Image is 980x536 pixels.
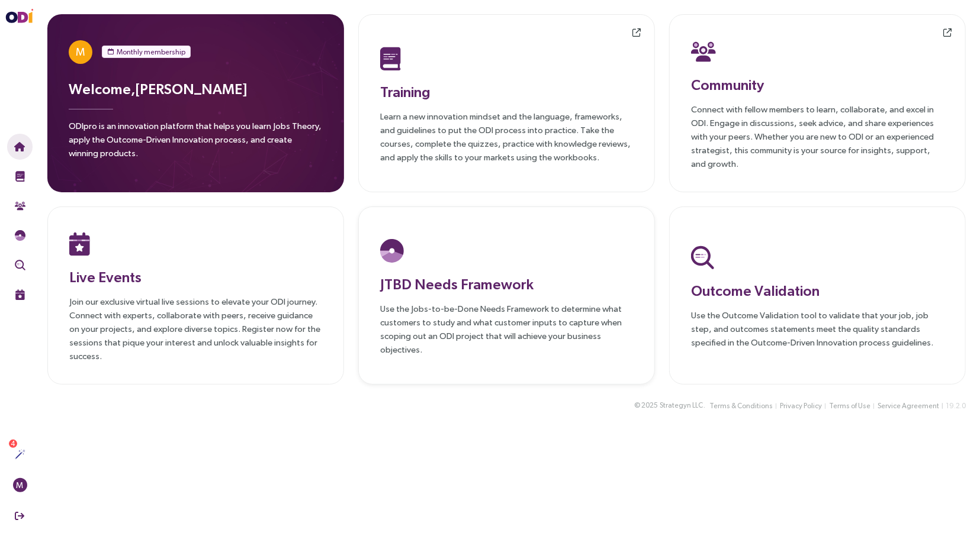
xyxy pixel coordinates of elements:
img: Community [15,201,25,211]
button: Actions [7,441,33,467]
span: Privacy Policy [780,401,822,412]
button: Training [7,163,33,189]
button: Service Agreement [877,400,940,412]
h3: Live Events [69,266,322,288]
p: Use the Outcome Validation tool to validate that your job, job step, and outcomes statements meet... [691,308,944,349]
span: 19.2.0 [946,402,966,410]
button: Terms of Use [828,400,871,412]
span: Terms of Use [829,401,870,412]
h3: Training [380,81,633,102]
button: Strategyn LLC [659,399,703,412]
span: M [76,40,85,64]
img: Training [380,47,401,70]
img: JTBD Needs Framework [15,230,25,241]
img: Live Events [69,232,90,256]
p: Connect with fellow members to learn, collaborate, and excel in ODI. Engage in discussions, seek ... [691,102,944,170]
span: Terms & Conditions [709,401,773,412]
p: Learn a new innovation mindset and the language, frameworks, and guidelines to put the ODI proces... [380,109,633,164]
sup: 4 [9,440,17,448]
span: M [17,478,24,492]
h3: JTBD Needs Framework [380,273,633,295]
p: Join our exclusive virtual live sessions to elevate your ODI journey. Connect with experts, colla... [69,295,322,363]
button: Live Events [7,282,33,308]
button: Home [7,134,33,160]
button: Terms & Conditions [709,400,773,412]
button: Outcome Validation [7,252,33,278]
h3: Outcome Validation [691,280,944,301]
button: Privacy Policy [779,400,822,412]
span: Monthly membership [117,46,185,58]
img: Actions [15,449,25,460]
img: Community [691,40,716,63]
p: Use the Jobs-to-be-Done Needs Framework to determine what customers to study and what customer in... [380,302,633,356]
img: Outcome Validation [691,246,714,269]
img: Live Events [15,289,25,300]
p: ODIpro is an innovation platform that helps you learn Jobs Theory, apply the Outcome-Driven Innov... [69,119,323,167]
button: M [7,472,33,498]
button: Needs Framework [7,222,33,248]
span: Service Agreement [878,401,939,412]
span: 4 [11,440,15,448]
span: Strategyn LLC [660,400,703,411]
button: Community [7,193,33,219]
img: Outcome Validation [15,260,25,270]
h3: Welcome, [PERSON_NAME] [69,78,323,99]
img: JTBD Needs Platform [380,239,404,263]
h3: Community [691,74,944,95]
div: © 2025 . [634,399,705,412]
button: Sign Out [7,503,33,529]
img: Training [15,171,25,182]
